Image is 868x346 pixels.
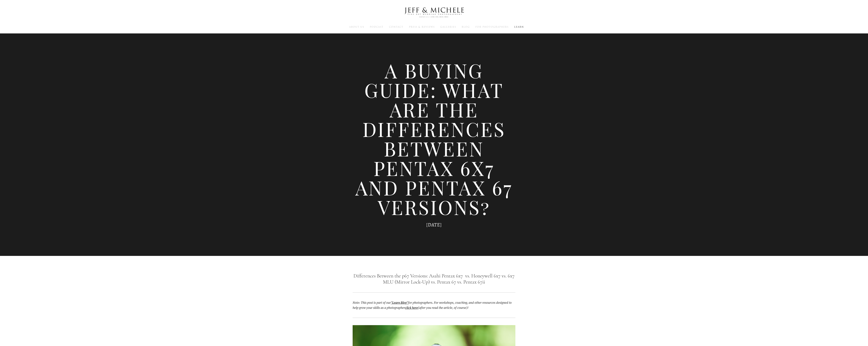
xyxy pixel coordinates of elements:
time: [DATE] [426,221,442,228]
img: Louisville Wedding Photographers - Jeff & Michele Wedding Photographers [400,4,468,21]
span: Press & Reviews [409,25,435,29]
em: (after you read the article, of course)! [418,305,468,310]
a: Blog [462,25,470,28]
em: for photographers. For workshops, coaching, and other resources designed to help grow your skills... [353,300,512,310]
a: "Learn Blog" [391,300,408,305]
span: About Us [349,25,364,29]
h1: A Buying Guide: What are the Differences Between Pentax 6x7 and Pentax 67 Versions? [353,61,515,217]
span: Galleries [440,25,456,29]
h1: Differences Between the p67 Versions: Asahi Pentax 6x7 vs. Honeywell 6x7 vs. 6x7 MLU (Mirror Lock... [353,273,515,285]
a: Learn [514,25,524,28]
a: About Us [349,25,364,28]
span: Blog [462,25,470,29]
span: Podcast [370,25,383,29]
span: Learn [514,25,524,29]
a: Galleries [440,25,456,28]
a: For Photographers [475,25,509,28]
a: Contact [389,25,403,28]
em: Note: This post is part of our [353,300,391,305]
a: click here [405,305,418,310]
span: Contact [389,25,403,29]
a: Podcast [370,25,383,28]
span: For Photographers [475,25,509,29]
a: Press & Reviews [409,25,435,28]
